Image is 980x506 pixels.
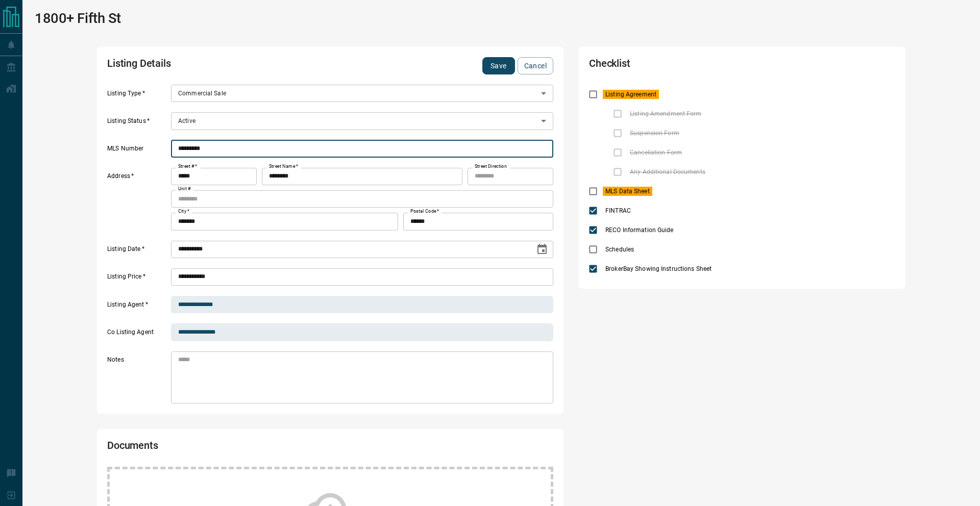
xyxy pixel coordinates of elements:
span: Cancellation Form [627,148,684,157]
span: FINTRAC [603,206,633,215]
span: RECO Information Guide [603,225,676,235]
span: BrokerBay Showing Instructions Sheet [603,264,714,273]
button: Save [482,57,515,74]
span: Any Additional Documents [627,167,708,176]
span: MLS Data Sheet [603,187,652,196]
span: Listing Agreement [603,90,659,99]
div: Commercial Sale [171,85,553,102]
label: MLS Number [107,144,168,158]
label: Listing Status [107,117,168,130]
h2: Checklist [589,57,773,74]
button: Cancel [518,57,553,74]
label: Postal Code [410,208,439,215]
label: Street # [178,163,197,170]
label: Address [107,172,168,230]
label: Street Name [269,163,298,170]
h2: Documents [107,439,375,457]
span: Schedules [603,245,636,254]
label: Listing Date [107,245,168,258]
label: Listing Type [107,89,168,103]
span: Suspension Form [627,129,682,138]
label: City [178,208,189,215]
div: Active [171,112,553,130]
label: Co Listing Agent [107,328,168,341]
h1: 1800+ Fifth St [35,10,121,27]
button: Choose date, selected date is Sep 15, 2025 [532,239,552,260]
label: Street Direction [475,163,507,170]
h2: Listing Details [107,57,375,74]
label: Notes [107,356,168,403]
label: Unit # [178,186,191,192]
span: Listing Amendment Form [627,109,704,118]
label: Listing Agent [107,300,168,314]
label: Listing Price [107,272,168,286]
